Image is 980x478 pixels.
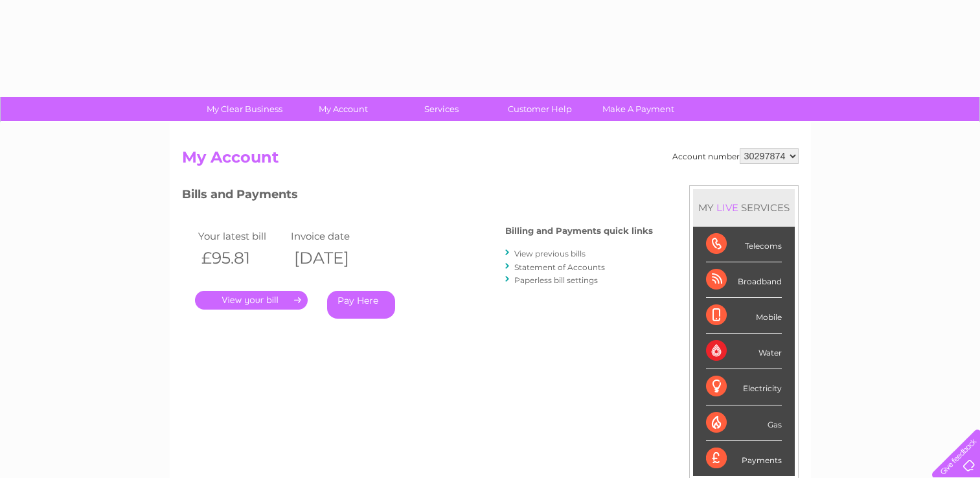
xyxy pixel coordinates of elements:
[182,148,799,173] h2: My Account
[288,227,381,245] td: Invoice date
[388,97,495,121] a: Services
[505,226,653,236] h4: Billing and Payments quick links
[585,97,692,121] a: Make A Payment
[191,97,298,121] a: My Clear Business
[288,245,381,271] th: [DATE]
[327,291,395,319] a: Pay Here
[182,185,653,208] h3: Bills and Payments
[290,97,396,121] a: My Account
[486,97,593,121] a: Customer Help
[706,369,782,405] div: Electricity
[706,262,782,298] div: Broadband
[195,227,288,245] td: Your latest bill
[195,245,288,271] th: £95.81
[672,148,799,164] div: Account number
[195,291,308,310] a: .
[706,405,782,441] div: Gas
[514,262,605,272] a: Statement of Accounts
[714,201,741,214] div: LIVE
[514,249,586,258] a: View previous bills
[693,189,795,226] div: MY SERVICES
[706,441,782,476] div: Payments
[706,334,782,369] div: Water
[706,298,782,334] div: Mobile
[514,275,598,285] a: Paperless bill settings
[706,227,782,262] div: Telecoms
